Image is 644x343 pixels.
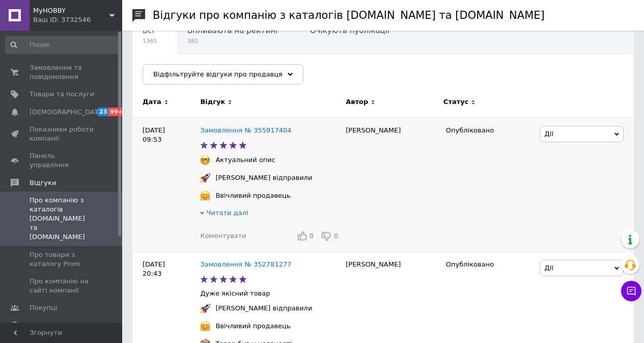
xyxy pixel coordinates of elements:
div: Опубліковані без коментаря [132,54,266,93]
div: [PERSON_NAME] [341,118,441,252]
div: Коментувати [200,231,246,241]
span: 382 [187,37,279,45]
span: [DEMOGRAPHIC_DATA] [30,108,105,117]
a: Замовлення № 355917404 [200,126,291,134]
img: :nerd_face: [200,155,210,165]
span: Впливають на рейтинг [187,26,279,35]
span: Замовлення та повідомлення [30,63,94,82]
img: :hugging_face: [200,321,210,331]
span: 0 [310,232,314,240]
span: Про компанію на сайті компанії [30,277,94,295]
img: :hugging_face: [200,191,210,201]
img: :rocket: [200,173,210,183]
span: 0 [334,232,338,240]
span: Автор [346,97,368,107]
img: :rocket: [200,303,210,313]
span: Читати далі [207,209,248,217]
div: Читати далі [200,208,341,220]
span: Про компанію з каталогів [DOMAIN_NAME] та [DOMAIN_NAME] [30,196,94,242]
span: 99+ [108,108,125,116]
span: Панель управління [30,151,94,170]
span: Статус [443,97,469,107]
span: Товари та послуги [30,90,94,99]
a: Замовлення № 352781277 [200,260,291,268]
span: Коментувати [200,232,246,240]
span: Показники роботи компанії [30,125,94,143]
div: Ввічливий продавець [213,322,293,331]
span: Опубліковані без комен... [143,65,246,74]
span: Дії [544,264,553,272]
span: Відфільтруйте відгуки про продавця [153,70,283,78]
div: [DATE] 09:53 [132,118,200,252]
span: Очікують публікації [310,26,389,35]
span: Дії [544,130,553,138]
span: MyHOBBY [33,6,109,15]
div: Ввічливий продавець [213,191,293,200]
p: Дуже якісний товар [200,289,341,298]
div: Опубліковано [446,126,533,135]
div: [PERSON_NAME] відправили [213,173,315,182]
span: Про товари з каталогу Prom [30,250,94,269]
h1: Відгуки про компанію з каталогів [DOMAIN_NAME] та [DOMAIN_NAME] [153,9,545,21]
span: Всі [143,26,154,35]
span: 23 [97,108,108,116]
span: Відгук [200,97,225,107]
span: Покупці [30,303,57,312]
div: Опубліковано [446,260,533,269]
span: Каталог ProSale [30,321,85,330]
span: Дата [143,97,161,107]
button: Чат з покупцем [621,281,641,301]
span: 1365 [143,37,157,45]
input: Пошук [5,36,120,54]
div: Актуальний опис [213,155,278,165]
div: Ваш ID: 3732546 [33,15,122,24]
span: Відгуки [30,178,56,188]
div: [PERSON_NAME] відправили [213,304,315,313]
